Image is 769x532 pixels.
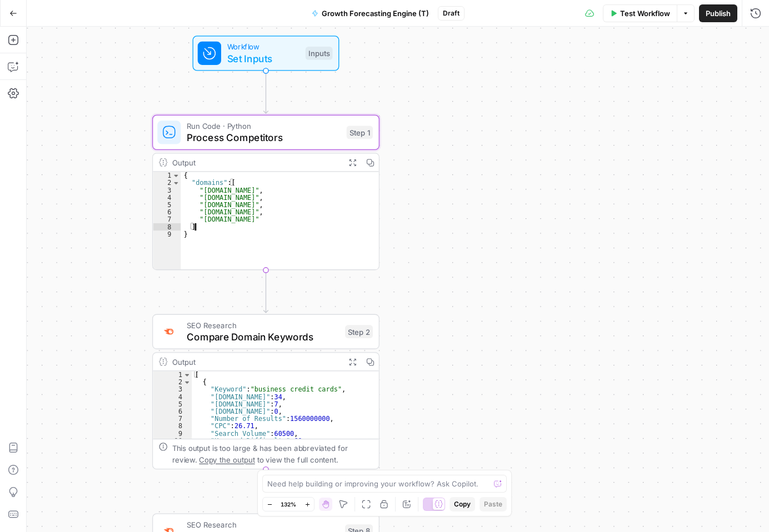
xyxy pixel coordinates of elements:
[172,356,339,368] div: Output
[153,423,192,430] div: 8
[187,120,341,132] span: Run Code · Python
[187,519,339,530] span: SEO Research
[450,497,475,511] button: Copy
[153,393,192,400] div: 4
[172,442,373,465] div: This output is too large & has been abbreviated for review. to view the full content.
[347,126,373,139] div: Step 1
[153,179,181,187] div: 2
[227,51,300,66] span: Set Inputs
[305,4,436,22] button: Growth Forecasting Engine (T)
[153,172,181,179] div: 1
[281,500,296,509] span: 132%
[264,71,268,113] g: Edge from start to step_1
[183,379,191,386] span: Toggle code folding, rows 2 through 12
[322,8,429,19] span: Growth Forecasting Engine (T)
[153,371,192,378] div: 1
[152,36,379,71] div: WorkflowSet InputsInputs
[153,430,192,437] div: 9
[153,201,181,208] div: 5
[443,8,460,18] span: Draft
[227,41,300,52] span: Workflow
[153,230,181,238] div: 9
[153,209,181,216] div: 6
[454,499,471,509] span: Copy
[153,400,192,408] div: 5
[153,437,192,444] div: 10
[345,325,373,338] div: Step 2
[187,130,341,144] span: Process Competitors
[620,8,670,19] span: Test Workflow
[172,172,181,179] span: Toggle code folding, rows 1 through 9
[480,497,507,511] button: Paste
[153,187,181,194] div: 3
[153,415,192,423] div: 7
[306,47,333,60] div: Inputs
[153,223,181,230] div: 8
[153,408,192,415] div: 6
[187,319,339,331] span: SEO Research
[706,8,731,19] span: Publish
[172,179,181,187] span: Toggle code folding, rows 2 through 8
[484,499,502,509] span: Paste
[162,325,176,338] img: zn8kcn4lc16eab7ly04n2pykiy7x
[153,216,181,223] div: 7
[199,455,254,464] span: Copy the output
[603,4,677,22] button: Test Workflow
[153,194,181,201] div: 4
[153,386,192,393] div: 3
[172,157,339,168] div: Output
[699,4,737,22] button: Publish
[153,379,192,386] div: 2
[152,115,379,270] div: Run Code · PythonProcess CompetitorsStep 1Output{ "domains":[ "[DOMAIN_NAME]", "[DOMAIN_NAME]", "...
[187,329,339,344] span: Compare Domain Keywords
[152,314,379,470] div: SEO ResearchCompare Domain KeywordsStep 2Output[ { "Keyword":"business credit cards", "[DOMAIN_NA...
[264,270,268,313] g: Edge from step_1 to step_2
[183,371,191,378] span: Toggle code folding, rows 1 through 2741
